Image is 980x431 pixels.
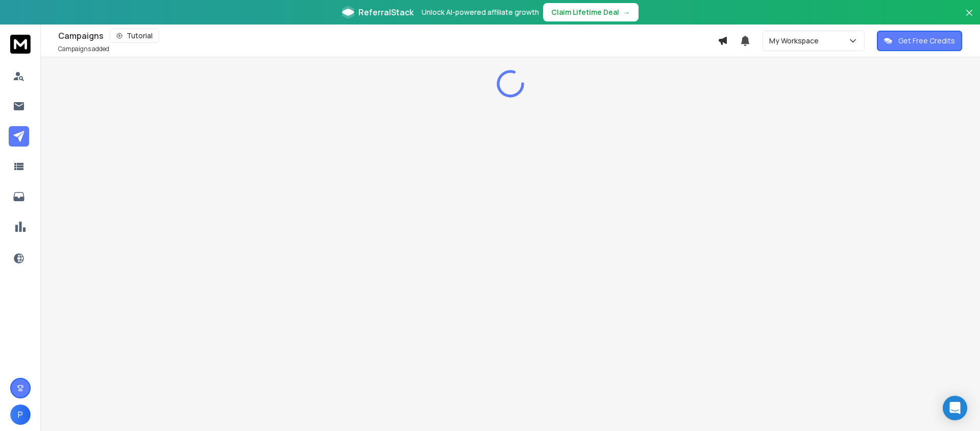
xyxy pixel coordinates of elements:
[877,31,962,51] button: Get Free Credits
[543,3,639,21] button: Claim Lifetime Deal→
[898,36,955,46] p: Get Free Credits
[10,404,31,425] button: P
[943,396,967,420] div: Open Intercom Messenger
[422,7,539,17] p: Unlock AI-powered affiliate growth
[58,45,109,53] p: Campaigns added
[769,36,823,46] p: My Workspace
[110,29,159,43] button: Tutorial
[358,6,413,18] span: ReferralStack
[963,6,976,31] button: Close banner
[623,7,630,17] span: →
[58,29,718,43] div: Campaigns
